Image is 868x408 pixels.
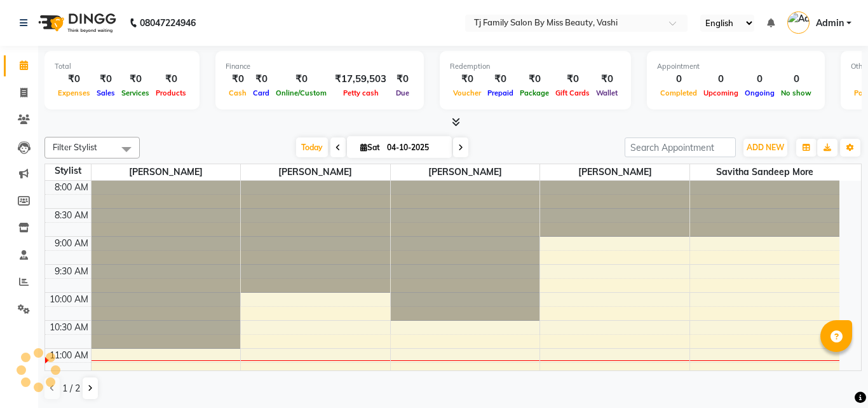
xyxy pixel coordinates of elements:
[93,72,118,87] div: ₹0
[657,61,815,72] div: Appointment
[62,382,80,395] span: 1 / 2
[47,349,91,362] div: 11:00 AM
[52,181,91,194] div: 8:00 AM
[552,88,593,97] span: Gift Cards
[140,5,196,41] b: 08047224946
[450,88,484,97] span: Voucher
[52,265,91,278] div: 9:30 AM
[517,88,552,97] span: Package
[93,88,118,97] span: Sales
[450,72,484,87] div: ₹0
[552,72,593,87] div: ₹0
[250,72,273,87] div: ₹0
[47,293,91,306] div: 10:00 AM
[657,88,700,97] span: Completed
[742,72,778,87] div: 0
[625,137,736,157] input: Search Appointment
[391,72,414,87] div: ₹0
[450,61,621,72] div: Redemption
[55,61,189,72] div: Total
[690,164,839,180] span: savitha sandeep more
[357,143,383,152] span: Sat
[747,143,784,152] span: ADD NEW
[153,88,189,97] span: Products
[330,72,391,87] div: ₹17,59,503
[778,88,815,97] span: No show
[484,88,517,97] span: Prepaid
[53,142,97,152] span: Filter Stylist
[92,164,241,180] span: [PERSON_NAME]
[47,321,91,334] div: 10:30 AM
[484,72,517,87] div: ₹0
[787,11,810,34] img: Admin
[657,72,700,87] div: 0
[391,164,540,180] span: [PERSON_NAME]
[241,164,390,180] span: [PERSON_NAME]
[743,139,787,157] button: ADD NEW
[273,88,330,97] span: Online/Custom
[296,137,328,157] span: Today
[55,72,93,87] div: ₹0
[816,17,844,30] span: Admin
[153,72,189,87] div: ₹0
[52,237,91,250] div: 9:00 AM
[593,72,621,87] div: ₹0
[118,72,153,87] div: ₹0
[32,5,119,41] img: logo
[393,88,412,97] span: Due
[340,88,382,97] span: Petty cash
[118,88,153,97] span: Services
[593,88,621,97] span: Wallet
[250,88,273,97] span: Card
[226,72,250,87] div: ₹0
[226,88,250,97] span: Cash
[700,88,742,97] span: Upcoming
[383,138,447,157] input: 2025-10-04
[540,164,689,180] span: [PERSON_NAME]
[52,209,91,222] div: 8:30 AM
[273,72,330,87] div: ₹0
[55,88,93,97] span: Expenses
[517,72,552,87] div: ₹0
[226,61,414,72] div: Finance
[700,72,742,87] div: 0
[742,88,778,97] span: Ongoing
[778,72,815,87] div: 0
[45,164,91,178] div: Stylist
